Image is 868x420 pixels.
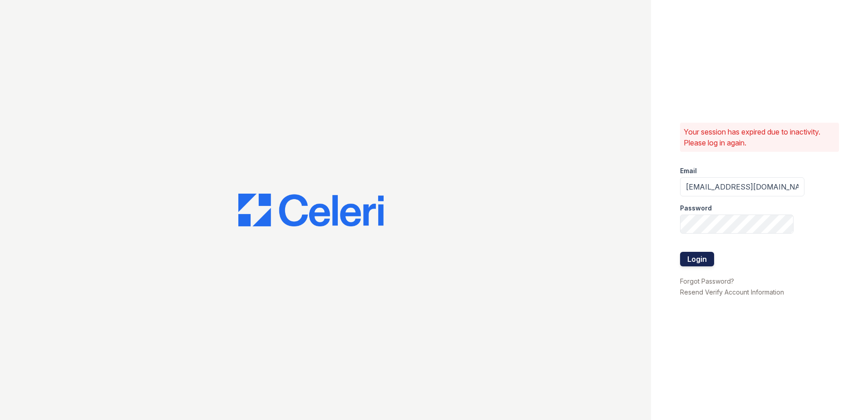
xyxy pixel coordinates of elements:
[684,126,835,148] p: Your session has expired due to inactivity. Please log in again.
[680,204,712,213] label: Password
[238,194,384,226] img: CE_Logo_Blue-a8612792a0a2168367f1c8372b55b34899dd931a85d93a1a3d3e32e68fde9ad4.png
[680,277,734,285] a: Forgot Password?
[680,252,714,266] button: Login
[680,166,697,175] label: Email
[680,288,784,296] a: Resend Verify Account Information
